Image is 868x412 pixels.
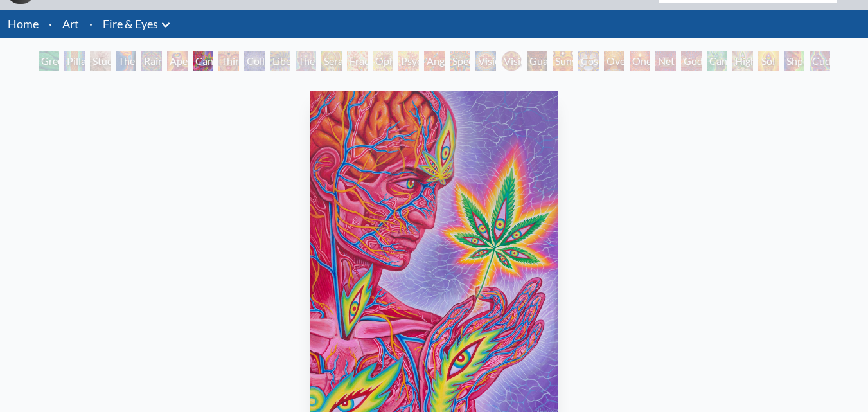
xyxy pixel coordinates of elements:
[630,51,650,71] div: One
[8,17,39,31] a: Home
[64,51,85,71] div: Pillar of Awareness
[39,51,59,71] div: Green Hand
[193,51,213,71] div: Cannabis Sutra
[321,51,342,71] div: Seraphic Transport Docking on the Third Eye
[62,15,79,33] a: Art
[84,10,98,38] li: ·
[758,51,779,71] div: Sol Invictus
[501,51,522,71] div: Vision Crystal Tondo
[655,51,676,71] div: Net of Being
[707,51,727,71] div: Cannafist
[103,15,158,33] a: Fire & Eyes
[270,51,290,71] div: Liberation Through Seeing
[732,51,753,71] div: Higher Vision
[44,10,57,38] li: ·
[296,51,316,71] div: The Seer
[475,51,496,71] div: Vision Crystal
[244,51,265,71] div: Collective Vision
[424,51,445,71] div: Angel Skin
[141,51,162,71] div: Rainbow Eye Ripple
[527,51,547,71] div: Guardian of Infinite Vision
[398,51,419,71] div: Psychomicrograph of a Fractal Paisley Cherub Feather Tip
[450,51,470,71] div: Spectral Lotus
[347,51,368,71] div: Fractal Eyes
[116,51,136,71] div: The Torch
[604,51,624,71] div: Oversoul
[218,51,239,71] div: Third Eye Tears of Joy
[578,51,599,71] div: Cosmic Elf
[167,51,188,71] div: Aperture
[681,51,702,71] div: Godself
[553,51,573,71] div: Sunyata
[810,51,830,71] div: Cuddle
[784,51,804,71] div: Shpongled
[373,51,393,71] div: Ophanic Eyelash
[90,51,111,71] div: Study for the Great Turn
